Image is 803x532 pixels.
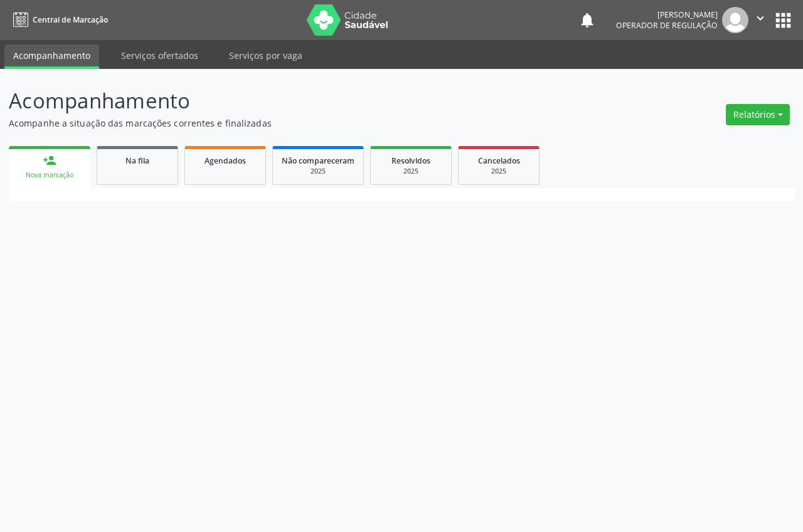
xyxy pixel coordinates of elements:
[282,155,354,166] span: Não compareceram
[467,167,530,176] div: 2025
[220,44,311,66] a: Serviços por vaga
[4,44,99,69] a: Acompanhamento
[9,85,558,117] p: Acompanhamento
[18,170,82,180] div: Nova marcação
[772,9,794,31] button: apps
[282,167,354,176] div: 2025
[380,167,442,176] div: 2025
[722,7,748,33] img: img
[578,11,596,29] button: notifications
[43,154,56,167] div: person_add
[753,11,767,25] i: 
[616,20,718,31] span: Operador de regulação
[125,155,149,166] span: Na fila
[748,7,772,33] button: 
[616,9,718,20] div: [PERSON_NAME]
[9,9,108,30] a: Central de Marcação
[478,155,520,166] span: Cancelados
[726,104,790,125] button: Relatórios
[33,14,108,25] span: Central de Marcação
[391,155,430,166] span: Resolvidos
[205,155,246,166] span: Agendados
[9,117,558,130] p: Acompanhe a situação das marcações correntes e finalizadas
[112,44,207,66] a: Serviços ofertados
